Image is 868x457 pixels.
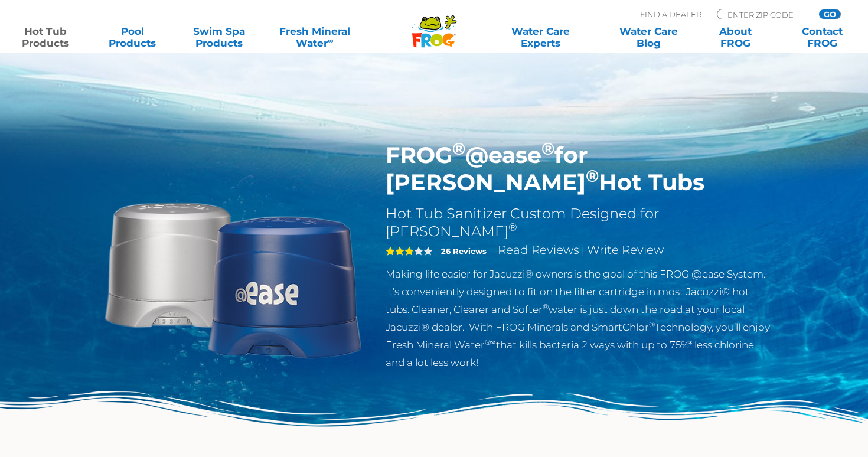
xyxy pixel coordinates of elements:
sup: ® [541,138,554,159]
a: Water CareBlog [615,25,682,49]
h1: FROG @ease for [PERSON_NAME] Hot Tubs [386,142,771,196]
sup: ® [508,221,517,234]
sup: ® [543,302,549,311]
input: Zip Code Form [726,9,806,19]
a: Hot TubProducts [12,25,79,49]
a: Read Reviews [498,243,579,257]
sup: ®∞ [485,338,496,347]
a: ContactFROG [789,25,856,49]
a: PoolProducts [99,25,166,49]
p: Find A Dealer [640,9,701,19]
h2: Hot Tub Sanitizer Custom Designed for [PERSON_NAME] [386,205,771,240]
a: Water CareExperts [486,25,596,49]
a: Fresh MineralWater∞ [272,25,357,49]
a: AboutFROG [701,25,769,49]
sup: ® [586,165,599,186]
img: Sundance-cartridges-2.png [97,142,368,412]
strong: 26 Reviews [441,246,487,256]
span: 3 [386,246,414,256]
sup: ® [649,320,655,329]
input: GO [819,9,840,19]
p: Making life easier for Jacuzzi® owners is the goal of this FROG @ease System. It’s conveniently d... [386,265,771,371]
a: Write Review [587,243,664,257]
sup: ∞ [328,36,333,45]
span: | [582,245,585,256]
a: Swim SpaProducts [185,25,253,49]
sup: ® [452,138,465,159]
